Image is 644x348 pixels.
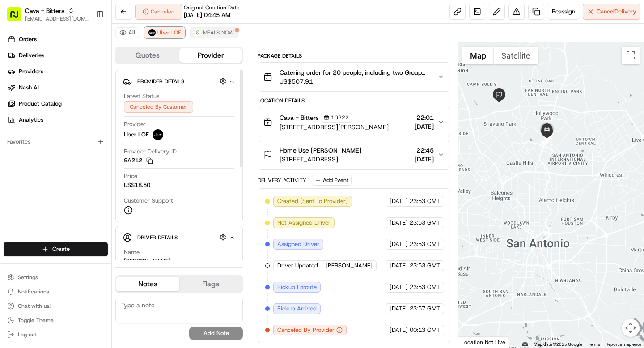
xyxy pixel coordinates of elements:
[390,262,408,270] span: [DATE]
[415,155,434,164] span: [DATE]
[25,15,89,22] button: [EMAIL_ADDRESS][DOMAIN_NAME]
[144,27,185,38] button: Uber LOF
[9,116,57,123] div: Past conversations
[19,116,43,124] span: Analytics
[280,68,430,77] span: Catering order for 20 people, including two Group Bowl Bars (Harissa Honey Chicken and Spicy Lamb...
[4,285,108,298] button: Notifications
[52,245,70,253] span: Create
[18,302,51,310] span: Chat with us!
[157,29,181,36] span: Uber LOF
[277,219,330,227] span: Not Assigned Driver
[123,74,235,89] button: Provider Details
[538,121,556,139] div: 8
[462,47,494,64] button: Show street map
[124,92,159,100] span: Latest Status
[4,4,93,25] button: Cava - Bitters[EMAIL_ADDRESS][DOMAIN_NAME]
[23,58,148,67] input: Clear
[116,48,179,63] button: Quotes
[9,130,23,144] img: Grace Nketiah
[492,88,506,102] div: 9
[415,122,434,131] span: [DATE]
[312,175,352,186] button: Add Event
[124,248,140,256] span: Name
[4,32,111,47] a: Orders
[390,197,408,205] span: [DATE]
[9,154,23,169] img: Shah Alam
[460,336,490,348] a: Open this area in Google Maps (opens a new window)
[460,336,490,348] img: Google
[410,283,440,291] span: 23:53 GMT
[137,78,184,85] span: Provider Details
[148,29,156,36] img: uber-new-logo.jpeg
[28,139,72,146] span: [PERSON_NAME]
[19,68,43,76] span: Providers
[74,139,77,146] span: •
[277,262,318,270] span: Driver Updated
[583,4,640,20] button: CancelDelivery
[184,11,230,19] span: [DATE] 04:45 AM
[4,64,111,79] a: Providers
[137,234,178,241] span: Driver Details
[331,114,349,121] span: 10222
[28,163,119,170] span: [PERSON_NAME] [PERSON_NAME]
[40,94,123,102] div: We're available if you need us!
[541,134,551,144] div: 2
[622,319,640,337] button: Map camera controls
[390,305,408,313] span: [DATE]
[72,196,147,212] a: 💻API Documentation
[415,113,434,122] span: 22:01
[124,181,150,189] span: US$18.50
[4,242,108,256] button: Create
[179,48,242,63] button: Provider
[124,131,149,139] span: Uber LOF
[18,331,36,338] span: Log out
[18,200,68,209] span: Knowledge Base
[125,163,144,170] span: [DATE]
[258,140,449,169] button: Home Use [PERSON_NAME][STREET_ADDRESS]22:45[DATE]
[4,300,108,312] button: Chat with us!
[494,47,538,64] button: Show satellite imagery
[622,47,640,64] button: Toggle fullscreen view
[123,230,235,245] button: Driver Details
[258,97,450,104] div: Location Details
[4,48,111,63] a: Deliveries
[9,9,27,27] img: Nash
[124,257,171,265] div: [PERSON_NAME]
[277,283,317,291] span: Pickup Enroute
[538,137,548,147] div: 1
[280,123,389,132] span: [STREET_ADDRESS][PERSON_NAME]
[277,305,317,313] span: Pickup Arrived
[4,135,108,149] div: Favorites
[410,197,440,205] span: 23:53 GMT
[548,4,579,20] button: Reassign
[124,148,177,156] span: Provider Delivery ID
[115,27,139,38] button: All
[4,81,111,95] a: Nash AI
[9,85,25,102] img: 1736555255976-a54dd68f-1ca7-489b-9aae-adbdc363a1c4
[415,146,434,155] span: 22:45
[552,8,575,16] span: Reassign
[179,277,242,291] button: Flags
[76,201,83,208] div: 💻
[19,84,39,92] span: Nash AI
[326,262,373,270] span: [PERSON_NAME]
[124,172,137,180] span: Price
[280,146,361,155] span: Home Use [PERSON_NAME]
[280,113,319,122] span: Cava - Bitters
[597,8,636,16] span: Cancel Delivery
[258,63,449,91] button: Catering order for 20 people, including two Group Bowl Bars (Harissa Honey Chicken and Spicy Lamb...
[4,314,108,327] button: Toggle Theme
[25,6,64,15] span: Cava - Bitters
[89,222,108,229] span: Pylon
[9,36,163,50] p: Welcome 👋
[194,29,201,36] img: melas_now_logo.png
[79,139,97,146] span: [DATE]
[19,51,44,59] span: Deliveries
[18,288,49,295] span: Notifications
[4,97,111,111] a: Product Catalog
[124,197,173,205] span: Customer Support
[190,27,238,38] button: MEALS NOW
[18,274,38,281] span: Settings
[124,120,146,128] span: Provider
[588,342,600,347] a: Terms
